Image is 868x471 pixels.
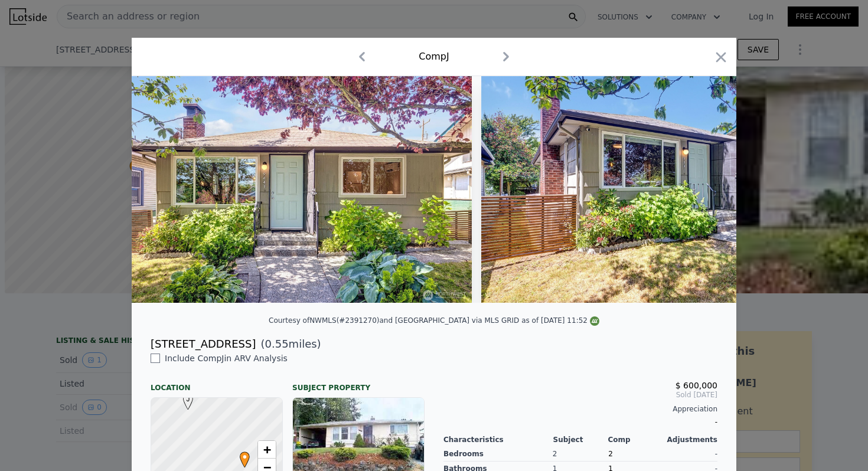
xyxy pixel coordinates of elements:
div: Subject [553,435,608,444]
span: Include Comp J in ARV Analysis [160,354,292,363]
img: Property Img [481,76,822,303]
div: Characteristics [443,435,553,444]
span: J [180,394,196,404]
div: • [237,452,244,459]
div: Appreciation [443,404,717,414]
span: + [263,442,271,457]
span: Sold [DATE] [443,390,717,400]
div: Comp [608,435,663,444]
div: 2 [553,447,608,462]
img: Property Img [132,76,472,303]
div: J [180,394,187,401]
span: • [237,448,253,466]
div: [STREET_ADDRESS] [151,336,256,352]
div: - [663,447,717,462]
div: Subject Property [292,374,425,392]
span: $ 600,000 [676,381,717,390]
span: 2 [608,450,613,458]
div: Adjustments [663,435,717,444]
div: Bedrooms [443,447,553,462]
img: NWMLS Logo [590,316,599,326]
div: Courtesy of NWMLS (#2391270) and [GEOGRAPHIC_DATA] via MLS GRID as of [DATE] 11:52 [269,316,599,325]
div: - [443,414,717,430]
div: Comp J [419,50,449,64]
a: Zoom in [258,441,276,459]
span: 0.55 [265,338,289,350]
div: Location [151,374,283,392]
span: ( miles) [256,336,321,352]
